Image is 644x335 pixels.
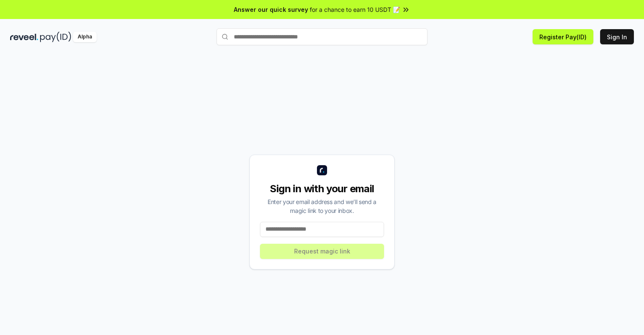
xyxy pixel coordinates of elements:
img: reveel_dark [10,32,38,42]
div: Sign in with your email [260,182,384,196]
button: Sign In [600,29,634,44]
span: for a chance to earn 10 USDT 📝 [310,5,400,14]
div: Alpha [73,32,97,42]
button: Register Pay(ID) [533,29,593,44]
img: pay_id [40,32,71,42]
div: Enter your email address and we’ll send a magic link to your inbox. [260,197,384,215]
span: Answer our quick survey [234,5,308,14]
img: logo_small [317,165,327,175]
